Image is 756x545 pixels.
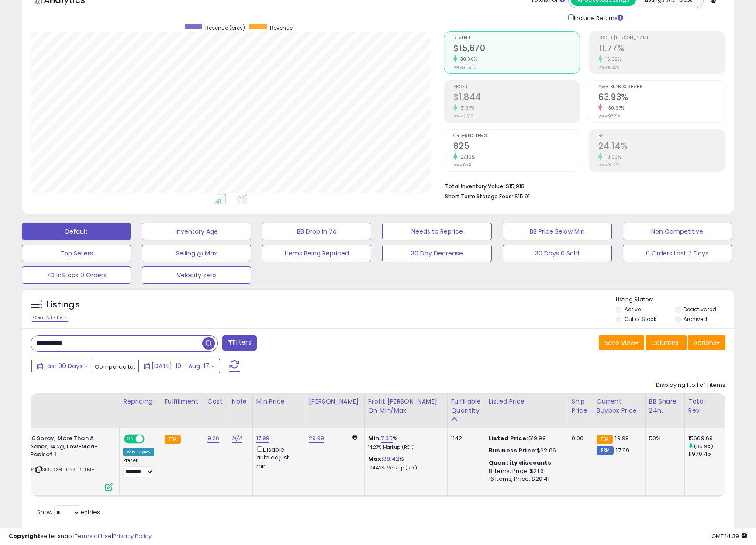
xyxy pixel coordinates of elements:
[453,141,580,153] h2: 825
[364,393,447,428] th: The percentage added to the cost of goods (COGS) that forms the calculator for Min & Max prices.
[688,335,725,350] button: Actions
[616,296,734,304] p: Listing States:
[445,180,719,191] li: $15,918
[598,92,725,104] h2: 63.93%
[489,459,561,467] div: :
[445,193,513,200] b: Short Term Storage Fees:
[368,455,383,463] b: Max:
[453,114,473,119] small: Prev: $1,218
[489,446,537,455] b: Business Price:
[309,397,361,406] div: [PERSON_NAME]
[453,162,471,168] small: Prev: 649
[382,223,491,240] button: Needs to Reprice
[489,397,564,406] div: Listed Price
[368,434,381,442] b: Min:
[457,105,475,111] small: 51.37%
[453,43,580,55] h2: $15,670
[602,105,625,111] small: -30.67%
[599,335,644,350] button: Save View
[489,434,528,442] b: Listed Price:
[503,245,612,262] button: 30 Days 0 Sold
[489,435,561,442] div: $19.99
[503,223,612,240] button: BB Price Below Min
[262,223,371,240] button: BB Drop in 7d
[625,315,656,323] label: Out of Stock
[31,314,69,322] div: Clear All Filters
[205,24,245,31] span: Revenue (prev)
[256,434,270,443] a: 17.99
[256,397,301,406] div: Min Price
[598,36,725,41] span: Profit [PERSON_NAME]
[9,532,41,540] strong: Copyright
[232,397,249,406] div: Note
[684,315,707,323] label: Archived
[22,266,131,284] button: 7D InStock 0 Orders
[368,397,444,415] div: Profit [PERSON_NAME] on Min/Max
[381,434,393,443] a: 7.35
[232,434,242,443] a: N/A
[383,455,399,463] a: 38.42
[684,306,716,313] label: Deactivated
[598,134,725,138] span: ROI
[113,532,152,540] a: Privacy Policy
[597,435,613,444] small: FBA
[309,434,324,443] a: 29.99
[256,445,298,470] div: Disable auto adjust min
[598,114,620,119] small: Prev: 92.21%
[123,397,157,406] div: Repricing
[623,245,732,262] button: 0 Orders Last 7 Days
[142,245,251,262] button: Selling @ Max
[22,223,131,240] button: Default
[453,134,580,138] span: Ordered Items
[489,447,561,455] div: $22.06
[651,338,679,347] span: Columns
[123,448,154,456] div: Win BuyBox
[445,183,504,190] b: Total Inventory Value:
[451,435,478,442] div: 1142
[489,467,561,475] div: 8 Items, Price: $21.6
[207,434,220,443] a: 9.26
[688,397,720,415] div: Total Rev.
[598,65,619,70] small: Prev: 10.18%
[152,362,209,370] span: [DATE]-19 - Aug-17
[623,223,732,240] button: Non Competitive
[598,43,725,55] h2: 11.77%
[368,455,441,471] div: %
[646,335,687,350] button: Columns
[451,397,481,415] div: Fulfillable Quantity
[597,446,614,455] small: FBM
[572,397,589,415] div: Ship Price
[262,245,371,262] button: Items Being Repriced
[489,475,561,483] div: 16 Items, Price: $20.41
[562,13,634,23] div: Include Returns
[31,359,93,373] button: Last 30 Days
[9,532,152,541] div: seller snap | |
[602,56,621,62] small: 15.62%
[489,459,552,467] b: Quantity discounts
[453,36,580,41] span: Revenue
[46,299,80,311] h5: Listings
[598,85,725,90] span: Avg. Buybox Share
[457,56,477,62] small: 30.90%
[143,435,157,443] span: OFF
[37,508,100,516] span: Show: entries
[688,450,724,458] div: 11970.45
[142,266,251,284] button: Velocity zero
[142,223,251,240] button: Inventory Age
[138,359,220,373] button: [DATE]-19 - Aug-17
[616,446,629,455] span: 17.99
[75,532,112,540] a: Terms of Use
[649,397,681,415] div: BB Share 24h.
[711,532,747,540] span: 2025-09-17 14:39 GMT
[597,397,642,415] div: Current Buybox Price
[598,162,621,168] small: Prev: 20.27%
[625,306,641,313] label: Active
[602,154,621,160] small: 19.09%
[222,335,256,351] button: Filters
[694,443,713,450] small: (30.9%)
[382,245,491,262] button: 30 Day Decrease
[453,85,580,90] span: Profit
[270,24,293,31] span: Revenue
[165,435,181,444] small: FBA
[368,465,441,471] p: 124.42% Markup (ROI)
